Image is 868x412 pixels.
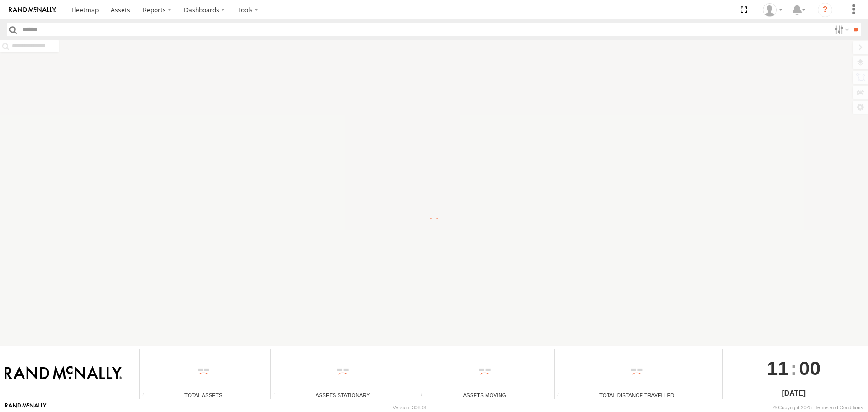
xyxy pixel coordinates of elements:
[418,391,551,399] div: Assets Moving
[418,392,432,399] div: Total number of assets current in transit.
[831,23,850,36] label: Search Filter Options
[723,349,865,388] div: :
[555,392,568,399] div: Total distance travelled by all assets within specified date range and applied filters
[271,391,415,399] div: Assets Stationary
[759,3,786,17] div: Brian Wooldridge
[5,403,47,412] a: Visit our Website
[815,405,863,410] a: Terms and Conditions
[140,392,153,399] div: Total number of Enabled Assets
[555,391,719,399] div: Total Distance Travelled
[767,349,788,388] span: 11
[5,366,122,381] img: Rand McNally
[773,405,863,410] div: © Copyright 2025 -
[393,405,427,410] div: Version: 308.01
[723,388,865,399] div: [DATE]
[9,7,56,13] img: rand-logo.svg
[271,392,284,399] div: Total number of assets current stationary.
[818,3,832,17] i: ?
[799,349,821,388] span: 00
[140,391,267,399] div: Total Assets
